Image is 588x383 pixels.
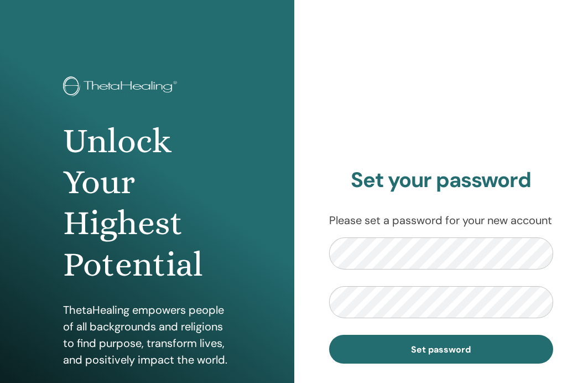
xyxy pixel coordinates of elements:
[329,212,554,229] p: Please set a password for your new account
[63,121,231,286] h1: Unlock Your Highest Potential
[329,335,554,364] button: Set password
[411,344,471,355] span: Set password
[63,302,231,368] p: ThetaHealing empowers people of all backgrounds and religions to find purpose, transform lives, a...
[329,168,554,193] h2: Set your password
